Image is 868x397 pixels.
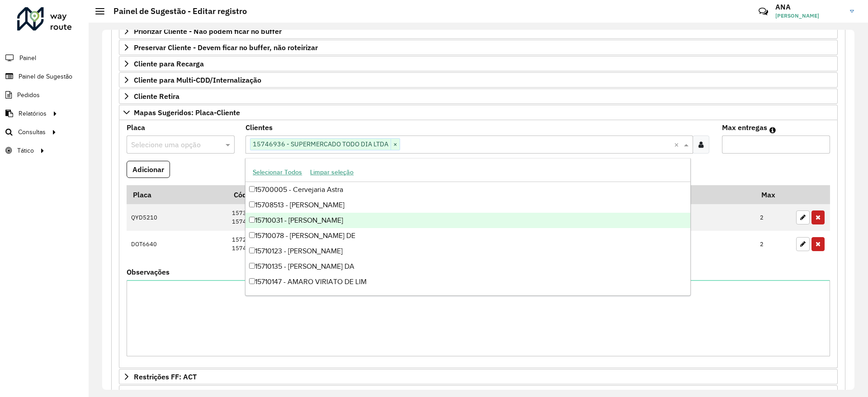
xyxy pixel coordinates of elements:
div: 15710152 - [PERSON_NAME] [245,290,690,305]
ng-dropdown-panel: Options list [245,158,690,296]
div: 15708513 - [PERSON_NAME] [245,197,690,213]
em: Máximo de clientes que serão colocados na mesma rota com os clientes informados [769,126,776,134]
span: Painel de Sugestão [19,72,72,81]
h3: ANA [775,3,843,11]
a: Contato Rápido [754,2,773,21]
span: Preservar Cliente - Devem ficar no buffer, não roteirizar [134,44,318,51]
label: Max entregas [722,122,767,133]
a: Cliente Retira [119,89,838,104]
td: 15725769 15746364 [227,231,482,257]
div: 15710078 - [PERSON_NAME] DE [245,228,690,243]
div: Mapas Sugeridos: Placa-Cliente [119,120,838,368]
td: 15738227 15746753 [227,204,482,231]
th: Código Cliente [227,185,482,204]
span: Clear all [674,139,682,150]
span: Cliente para Multi-CDD/Internalização [134,76,261,84]
span: Mapas Sugeridos: Placa-Cliente [134,109,240,116]
span: Cliente para Recarga [134,60,204,67]
button: Adicionar [127,161,170,178]
span: [PERSON_NAME] [775,12,843,20]
div: 15700005 - Cervejaria Astra [245,182,690,197]
label: Placa [127,122,145,133]
th: Placa [127,185,227,204]
span: Relatórios [19,109,47,118]
div: 15710135 - [PERSON_NAME] DA [245,259,690,274]
th: Max [755,185,792,204]
label: Clientes [245,122,273,133]
a: Priorizar Cliente - Não podem ficar no buffer [119,23,838,39]
span: 15746936 - SUPERMERCADO TODO DIA LTDA [250,139,391,149]
a: Cliente para Multi-CDD/Internalização [119,72,838,88]
span: Restrições FF: ACT [134,373,197,380]
td: 2 [755,231,792,257]
span: Tático [17,146,34,155]
div: 15710123 - [PERSON_NAME] [245,243,690,259]
div: 15710031 - [PERSON_NAME] [245,213,690,228]
a: Cliente para Recarga [119,56,838,71]
h2: Painel de Sugestão - Editar registro [104,6,247,16]
span: Consultas [18,127,46,137]
a: Preservar Cliente - Devem ficar no buffer, não roteirizar [119,40,838,55]
span: Pedidos [17,90,40,100]
td: DOT6640 [127,231,227,257]
a: Mapas Sugeridos: Placa-Cliente [119,105,838,120]
td: 2 [755,204,792,231]
button: Limpar seleção [306,165,358,179]
div: 15710147 - AMARO VIRIATO DE LIM [245,274,690,290]
span: Cliente Retira [134,93,179,100]
td: QYD5210 [127,204,227,231]
span: Painel [19,53,36,63]
span: × [391,139,400,150]
a: Restrições FF: ACT [119,369,838,384]
label: Observações [127,266,170,277]
button: Selecionar Todos [249,165,306,179]
span: Restrições Spot: Forma de Pagamento e Perfil de Descarga/Entrega [134,389,361,397]
span: Priorizar Cliente - Não podem ficar no buffer [134,28,282,35]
